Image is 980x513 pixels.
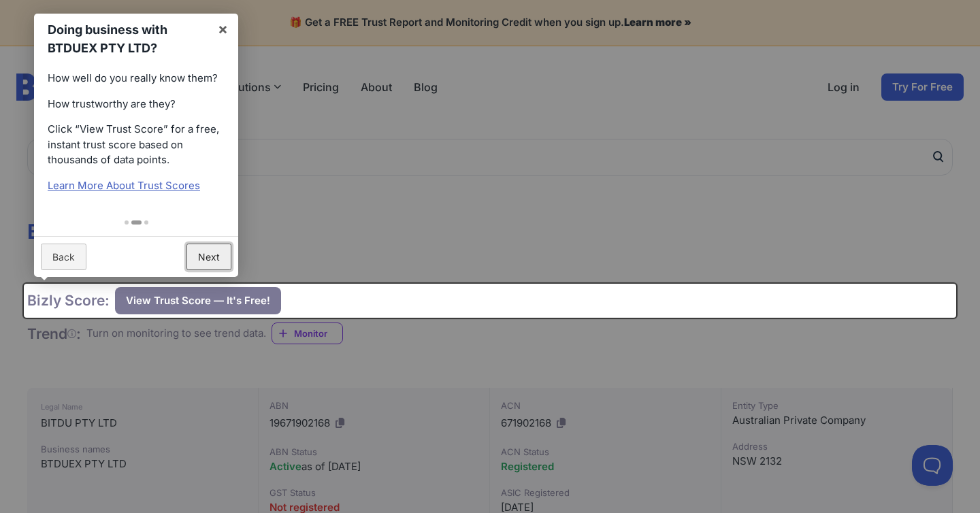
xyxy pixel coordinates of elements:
h1: Doing business with BTDUEX PTY LTD? [48,20,207,57]
p: How trustworthy are they? [48,97,225,112]
a: Back [41,244,86,270]
p: Click “View Trust Score” for a free, instant trust score based on thousands of data points. [48,122,225,168]
a: × [208,14,238,44]
a: Next [186,244,231,270]
a: Learn More About Trust Scores [48,179,200,192]
p: How well do you really know them? [48,71,225,86]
